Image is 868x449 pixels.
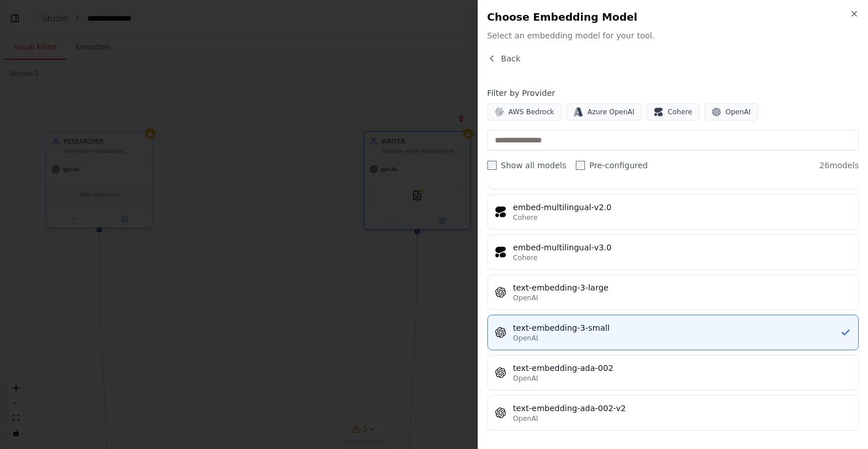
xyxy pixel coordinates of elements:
span: OpenAI [513,414,538,423]
input: Show all models [487,161,497,170]
button: OpenAI [704,103,758,121]
label: Show all models [487,160,567,171]
button: text-embedding-3-largeOpenAI [487,274,859,310]
button: text-embedding-ada-002OpenAI [487,355,859,390]
span: Cohere [513,213,538,222]
span: OpenAI [726,107,751,117]
span: Back [501,53,521,64]
h2: Choose Embedding Model [487,9,859,25]
h4: Filter by Provider [487,87,859,99]
button: Azure OpenAI [566,103,642,121]
button: Cohere [646,103,700,121]
input: Pre-configured [576,161,585,170]
span: AWS Bedrock [509,107,555,117]
span: Select an embedding model for your tool. [487,30,859,41]
span: Cohere [513,253,538,262]
span: 26 models [819,160,859,171]
button: text-embedding-3-smallOpenAI [487,315,859,350]
button: text-embedding-ada-002-v2OpenAI [487,395,859,431]
span: OpenAI [513,334,538,343]
button: AWS Bedrock [487,103,562,121]
span: Azure OpenAI [587,107,634,117]
div: embed-multilingual-v2.0 [513,202,851,213]
div: text-embedding-3-large [513,282,851,293]
div: text-embedding-ada-002 [513,362,851,374]
button: Back [487,53,521,64]
div: embed-multilingual-v3.0 [513,242,851,253]
span: Cohere [668,107,692,117]
label: Pre-configured [576,160,648,171]
div: text-embedding-ada-002-v2 [513,402,851,414]
span: OpenAI [513,293,538,303]
span: OpenAI [513,374,538,383]
button: embed-multilingual-v2.0Cohere [487,194,859,230]
button: embed-multilingual-v3.0Cohere [487,234,859,270]
div: text-embedding-3-small [513,322,840,334]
